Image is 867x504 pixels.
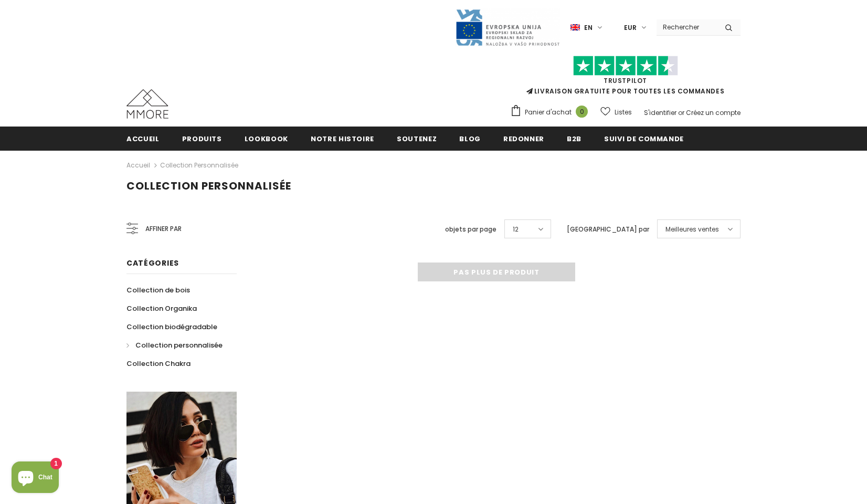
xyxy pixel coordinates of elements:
[126,303,197,313] span: Collection Organika
[126,318,217,336] a: Collection biodégradable
[510,104,593,120] a: Panier d'achat 0
[126,336,223,354] a: Collection personnalisée
[126,134,160,144] span: Accueil
[573,56,678,76] img: Faites confiance aux étoiles pilotes
[126,285,190,295] span: Collection de bois
[584,23,593,33] span: en
[182,127,222,150] a: Produits
[311,127,374,150] a: Notre histoire
[126,354,191,373] a: Collection Chakra
[678,108,684,117] span: or
[126,322,217,332] span: Collection biodégradable
[135,340,223,350] span: Collection personnalisée
[459,127,481,150] a: Blog
[686,108,741,117] a: Créez un compte
[397,127,437,150] a: soutenez
[8,461,62,496] inbox-online-store-chat: Shopify online store chat
[604,76,647,85] a: TrustPilot
[665,224,719,235] span: Meilleures ventes
[126,178,291,193] span: Collection personnalisée
[503,134,544,144] span: Redonner
[455,8,560,47] img: Javni Razpis
[245,134,288,144] span: Lookbook
[459,134,481,144] span: Blog
[397,134,437,144] span: soutenez
[657,19,717,35] input: Search Site
[567,134,581,144] span: B2B
[510,60,741,96] span: LIVRAISON GRATUITE POUR TOUTES LES COMMANDES
[513,224,519,235] span: 12
[455,23,560,31] a: Javni Razpis
[126,89,168,119] img: Cas MMORE
[600,103,632,121] a: Listes
[576,106,588,118] span: 0
[311,134,374,144] span: Notre histoire
[182,134,222,144] span: Produits
[245,127,288,150] a: Lookbook
[126,258,179,268] span: Catégories
[624,23,637,33] span: EUR
[126,159,150,172] a: Accueil
[567,224,649,235] label: [GEOGRAPHIC_DATA] par
[644,108,676,117] a: S'identifier
[604,127,684,150] a: Suivi de commande
[525,107,572,118] span: Panier d'achat
[145,223,182,235] span: Affiner par
[567,127,581,150] a: B2B
[126,299,197,318] a: Collection Organika
[126,127,160,150] a: Accueil
[615,107,632,118] span: Listes
[160,161,238,170] a: Collection personnalisée
[570,23,580,32] img: i-lang-1.png
[126,281,190,299] a: Collection de bois
[445,224,496,235] label: objets par page
[126,359,191,369] span: Collection Chakra
[503,127,544,150] a: Redonner
[604,134,684,144] span: Suivi de commande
